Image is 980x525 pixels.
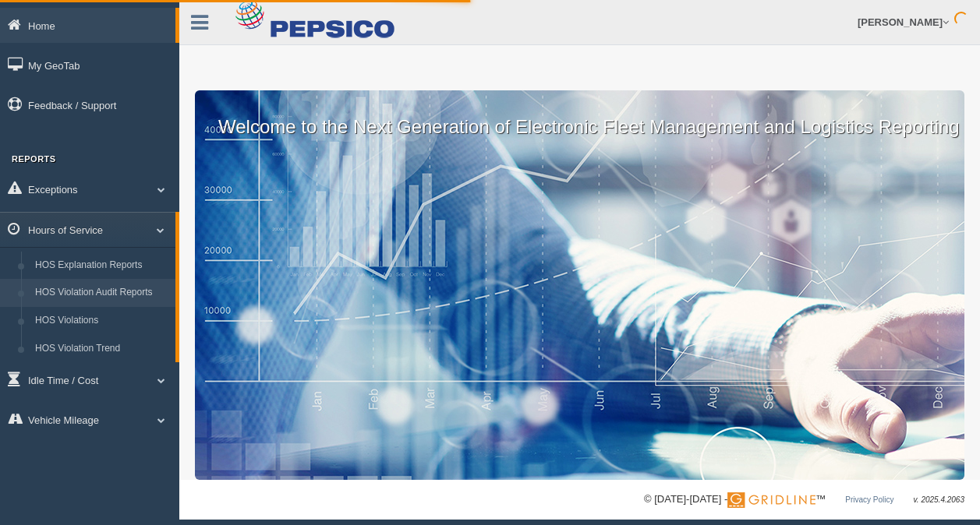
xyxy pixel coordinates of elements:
a: HOS Explanation Reports [28,252,175,280]
a: HOS Violation Trend [28,335,175,363]
a: HOS Violations [28,307,175,335]
p: Welcome to the Next Generation of Electronic Fleet Management and Logistics Reporting [195,90,964,140]
span: v. 2025.4.2063 [914,495,964,504]
div: © [DATE]-[DATE] - ™ [644,492,964,508]
a: Privacy Policy [845,495,893,504]
a: HOS Violation Audit Reports [28,279,175,307]
img: Gridline [727,492,815,508]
